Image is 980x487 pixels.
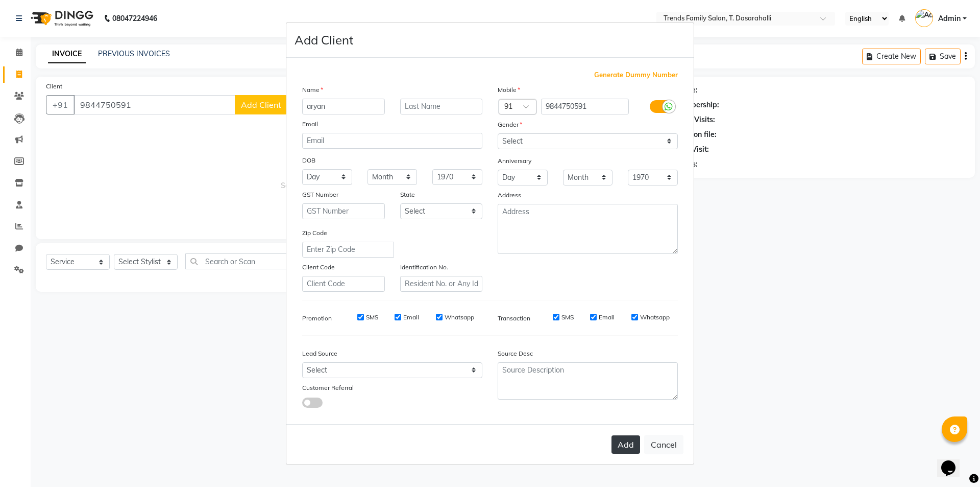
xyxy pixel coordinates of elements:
input: Enter Zip Code [302,242,394,258]
button: Cancel [644,435,683,454]
label: Address [498,191,521,200]
label: Zip Code [302,228,327,238]
input: GST Number [302,203,385,219]
label: SMS [561,313,574,322]
input: Email [302,133,482,149]
label: Email [302,120,318,129]
label: SMS [366,313,378,322]
h4: Add Client [295,31,353,49]
input: First Name [302,99,385,114]
label: State [400,190,415,199]
input: Mobile [541,99,629,114]
label: Email [403,313,419,322]
label: Promotion [302,314,332,323]
input: Last Name [400,99,483,114]
label: Lead Source [302,349,337,358]
label: Email [599,313,615,322]
iframe: chat widget [937,446,970,477]
input: Client Code [302,276,385,292]
label: Source Desc [498,349,533,358]
label: GST Number [302,190,338,199]
input: Resident No. or Any Id [400,276,483,292]
label: Gender [498,120,522,129]
label: Identification No. [400,263,448,272]
label: Client Code [302,263,335,272]
label: Anniversary [498,156,531,166]
label: Mobile [498,85,520,95]
span: Generate Dummy Number [594,70,678,80]
label: DOB [302,156,315,165]
label: Name [302,85,323,95]
label: Customer Referral [302,383,354,392]
label: Transaction [498,314,530,323]
label: Whatsapp [640,313,670,322]
button: Add [611,435,640,454]
label: Whatsapp [445,313,474,322]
